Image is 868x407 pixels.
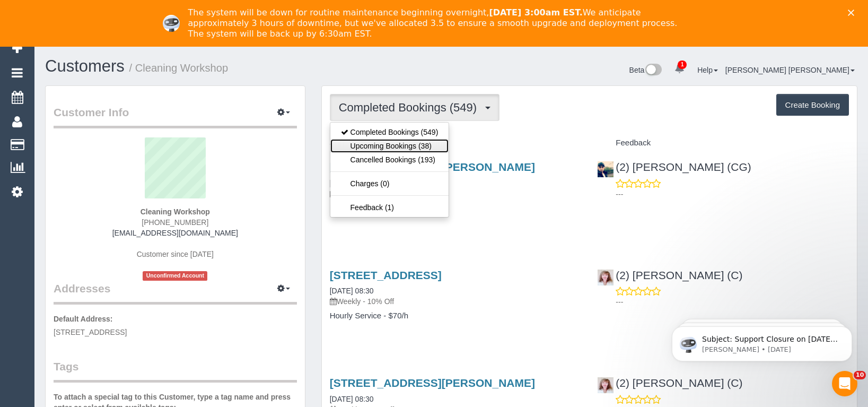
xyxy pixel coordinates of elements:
a: (2) [PERSON_NAME] (C) [597,377,742,389]
span: [PHONE_NUMBER] [142,218,208,227]
iframe: Intercom notifications message [656,304,868,378]
p: --- [616,189,849,200]
button: Completed Bookings (549) [330,94,500,121]
a: Customers [45,57,125,75]
img: (2) Kerry Welfare (C) [598,377,613,393]
a: [PERSON_NAME] [PERSON_NAME] [725,66,855,74]
span: 1 [678,60,687,69]
a: Help [697,66,718,74]
a: [STREET_ADDRESS] [330,269,442,281]
span: Completed Bookings (549) [339,101,482,114]
img: (2) Kerry Welfare (C) [598,270,613,285]
a: [DATE] 08:30 [330,395,374,403]
small: / Cleaning Workshop [129,62,229,74]
iframe: Intercom live chat [832,371,857,396]
p: Weekly - 10% Off [330,188,582,199]
button: Create Booking [776,94,849,116]
h4: Service [330,138,582,148]
span: 10 [854,371,866,379]
strong: Cleaning Workshop [141,207,210,216]
a: Upcoming Bookings (38) [330,139,449,153]
img: New interface [644,64,662,77]
h4: Hourly Service - $70/h [330,311,582,321]
a: Feedback (1) [330,201,449,214]
a: 1 [669,57,690,81]
a: [STREET_ADDRESS][PERSON_NAME] [330,377,535,389]
p: Weekly - 10% Off [330,296,582,307]
h4: Hourly Service - $70/h [330,203,582,212]
div: Close [848,10,858,16]
a: Cancelled Bookings (193) [330,153,449,167]
a: (2) [PERSON_NAME] (CG) [597,161,751,173]
legend: Customer Info [54,105,297,128]
a: Charges (0) [330,177,449,190]
div: The system will be down for routine maintenance beginning overnight, We anticipate approximately ... [188,7,689,39]
a: [DATE] 08:30 [330,287,374,295]
legend: Tags [54,359,297,383]
span: Customer since [DATE] [137,250,214,258]
span: [STREET_ADDRESS] [54,328,127,336]
img: Profile image for Ellie [163,15,180,32]
a: (2) [PERSON_NAME] (C) [597,269,742,281]
a: Beta [629,66,662,74]
label: Default Address: [54,314,113,324]
p: --- [616,297,849,307]
h4: Feedback [597,138,849,148]
a: [EMAIL_ADDRESS][DOMAIN_NAME] [112,229,238,237]
span: Unconfirmed Account [143,271,207,280]
b: [DATE] 3:00am EST. [489,7,582,18]
img: (2) Syed Razvi (CG) [598,161,613,177]
a: Completed Bookings (549) [330,125,449,139]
